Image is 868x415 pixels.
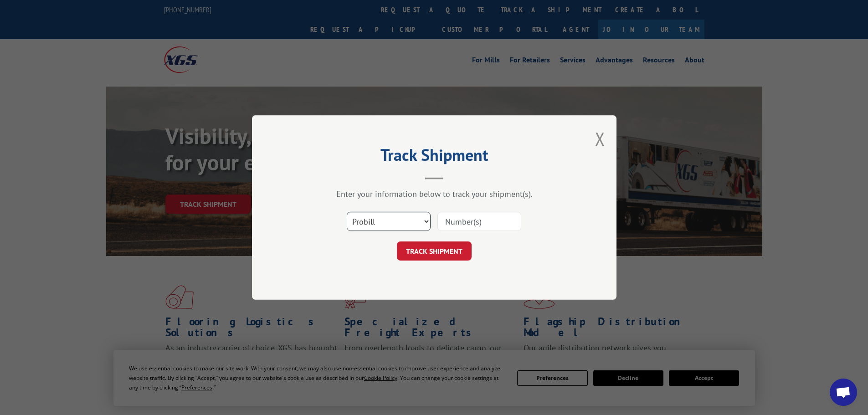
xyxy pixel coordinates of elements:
[397,241,472,261] button: TRACK SHIPMENT
[595,127,605,151] button: Close modal
[437,212,521,231] input: Number(s)
[830,379,857,406] div: Open chat
[298,189,571,199] div: Enter your information below to track your shipment(s).
[298,149,571,166] h2: Track Shipment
